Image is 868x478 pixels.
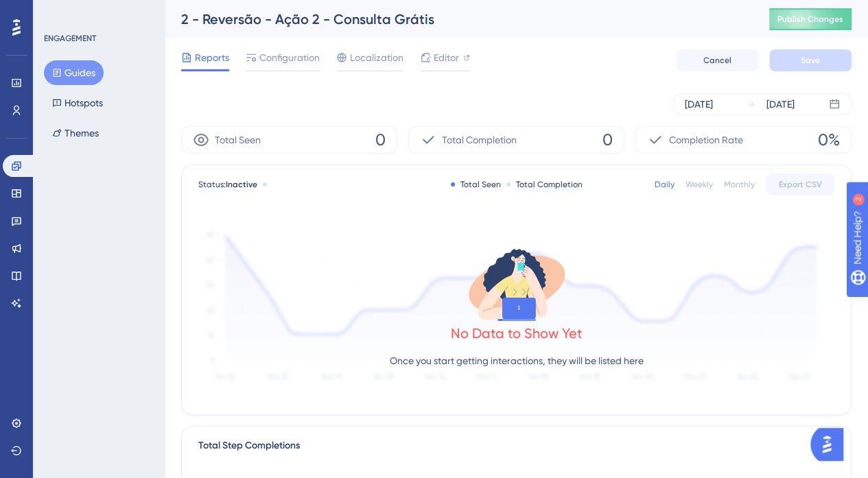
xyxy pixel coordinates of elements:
span: Configuration [259,49,320,66]
button: Guides [44,60,104,85]
div: Daily [655,179,675,190]
div: [DATE] [685,96,713,112]
span: Inactive [226,180,257,189]
span: Save [801,55,820,66]
span: Export CSV [779,179,822,190]
button: Export CSV [766,174,834,195]
span: Total Completion [442,132,517,148]
div: [DATE] [766,96,795,112]
div: Total Seen [451,179,501,190]
span: Localization [350,49,403,66]
span: 0 [375,129,386,151]
div: ENGAGEMENT [44,33,96,44]
span: Editor [434,49,459,66]
span: Total Seen [215,132,261,148]
span: Reports [195,49,229,66]
span: 0 [602,129,613,151]
button: Hotspots [44,91,111,115]
div: 2 - Reversão - Ação 2 - Consulta Grátis [181,10,735,29]
div: No Data to Show Yet [451,324,583,343]
span: Need Help? [32,3,86,20]
p: Once you start getting interactions, they will be listed here [390,352,644,369]
button: Publish Changes [769,8,852,30]
span: Cancel [703,55,731,66]
span: Status: [198,179,257,190]
span: 0% [818,129,840,151]
div: Weekly [685,179,713,190]
iframe: UserGuiding AI Assistant Launcher [810,424,852,465]
div: 3 [95,7,99,18]
button: Save [769,49,852,71]
div: Total Step Completions [198,438,300,454]
span: Publish Changes [777,14,843,25]
button: Cancel [676,49,758,71]
div: Total Completion [506,179,583,190]
div: Monthly [724,179,755,190]
button: Themes [44,121,107,145]
span: Completion Rate [669,132,743,148]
